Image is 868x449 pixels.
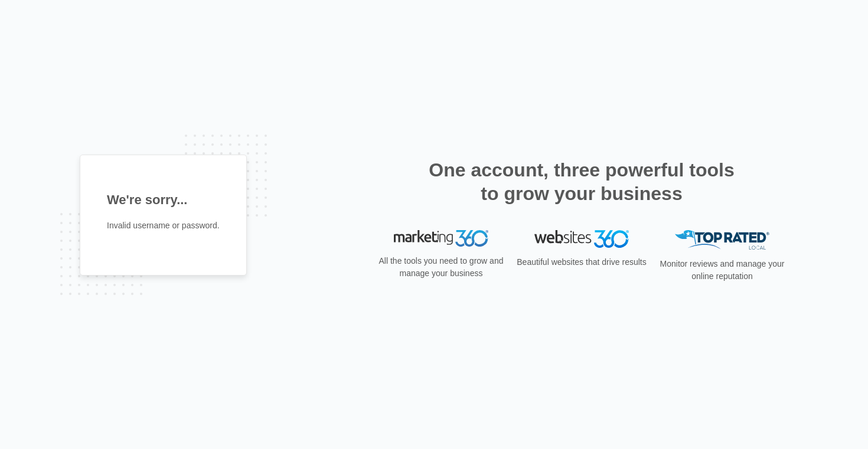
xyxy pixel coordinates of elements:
[515,256,648,268] p: Beautiful websites that drive results
[107,219,220,232] p: Invalid username or password.
[107,190,220,209] h1: We're sorry...
[375,255,507,280] p: All the tools you need to grow and manage your business
[675,230,769,250] img: Top Rated Local
[656,258,788,283] p: Monitor reviews and manage your online reputation
[534,230,629,247] img: Websites 360
[425,158,738,205] h2: One account, three powerful tools to grow your business
[394,230,488,247] img: Marketing 360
